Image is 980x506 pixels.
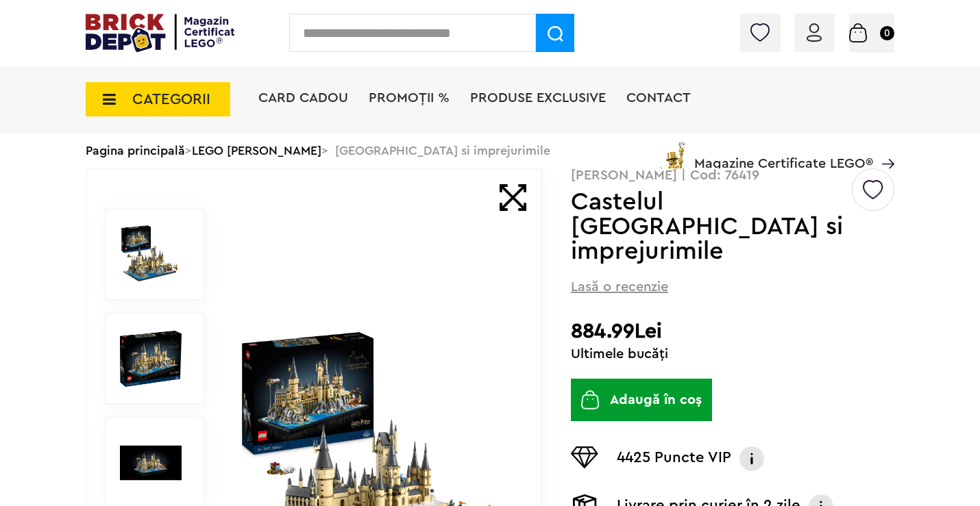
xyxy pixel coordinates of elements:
small: 0 [880,26,894,40]
img: Castelul Hogwarts si imprejurimile [120,224,182,286]
img: Castelul Hogwarts si imprejurimile [120,328,182,390]
span: Lasă o recenzie [571,277,668,296]
img: Info VIP [738,446,765,471]
h2: 884.99Lei [571,319,894,344]
span: CATEGORII [132,92,210,107]
p: [PERSON_NAME] | Cod: 76419 [571,168,894,182]
div: Ultimele bucăți [571,347,894,361]
a: Contact [626,91,691,105]
a: PROMOȚII % [369,91,450,105]
a: Magazine Certificate LEGO® [873,139,894,153]
p: 4425 Puncte VIP [617,446,731,471]
a: Produse exclusive [470,91,606,105]
h1: Castelul [GEOGRAPHIC_DATA] si imprejurimile [571,190,850,264]
a: Card Cadou [258,91,348,105]
img: Puncte VIP [571,446,598,468]
img: Castelul Hogwarts si imprejurimile LEGO 76419 [120,432,182,494]
span: Magazine Certificate LEGO® [694,139,873,170]
button: Adaugă în coș [571,379,712,421]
